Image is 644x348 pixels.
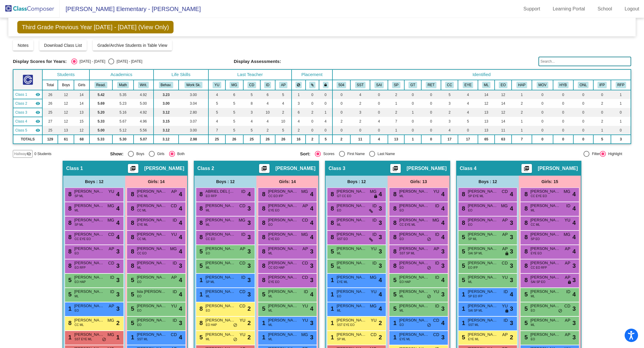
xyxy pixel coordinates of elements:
[370,90,388,99] td: 0
[611,117,631,126] td: 1
[117,82,129,88] button: Math
[521,164,532,173] button: Print Students Details
[71,58,142,64] mat-radio-group: Select an option
[441,117,458,126] td: 3
[300,151,485,157] mat-radio-group: Select an option
[58,80,74,90] th: Boys
[421,108,441,117] td: 0
[208,90,225,99] td: 4
[89,126,113,135] td: 5.00
[154,69,209,80] th: Life Skills
[15,128,27,133] span: Class 5
[597,82,606,88] button: IFP
[388,135,404,144] td: 13
[553,108,573,117] td: 0
[404,99,421,108] td: 0
[370,117,388,126] td: 4
[548,4,590,14] a: Learning Portal
[482,82,490,88] button: ML
[532,108,553,117] td: 0
[243,99,260,108] td: 8
[350,108,370,117] td: 3
[292,108,306,117] td: 6
[499,82,507,88] button: EO
[337,82,346,88] button: 504
[275,117,292,126] td: 10
[35,110,40,115] mat-icon: visibility
[97,43,168,48] span: Grade/Archive Students in Table View
[292,90,306,99] td: 1
[388,126,404,135] td: 1
[42,80,58,90] th: Total
[538,57,631,66] input: Search...
[519,4,545,14] a: Support
[306,99,319,108] td: 0
[225,108,243,117] td: 5
[370,135,388,144] td: 4
[319,117,332,126] td: 4
[213,82,221,88] button: YU
[58,108,74,117] td: 12
[593,117,611,126] td: 2
[421,80,441,90] th: Retained
[458,99,478,108] td: 4
[532,135,553,144] td: 0
[112,117,133,126] td: 5.67
[370,80,388,90] th: Specialized Academic Instruction
[243,90,260,99] td: 5
[260,80,275,90] th: Ilene DeLuna
[441,99,458,108] td: 3
[350,126,370,135] td: 0
[370,108,388,117] td: 0
[573,117,593,126] td: 0
[319,126,332,135] td: 0
[616,82,626,88] button: RFP
[495,117,512,126] td: 14
[42,108,58,117] td: 25
[39,40,87,51] button: Download Class List
[42,99,58,108] td: 26
[523,166,530,174] mat-icon: picture_as_pdf
[512,99,532,108] td: 2
[134,90,154,99] td: 4.92
[458,90,478,99] td: 4
[421,126,441,135] td: 0
[404,90,421,99] td: 0
[112,135,133,144] td: 5.30
[15,101,27,106] span: Class 2
[292,117,306,126] td: 4
[58,117,74,126] td: 12
[292,135,306,144] td: 16
[332,90,351,99] td: 0
[234,59,281,64] span: Display Assessments:
[611,135,631,144] td: 3
[243,108,260,117] td: 3
[260,135,275,144] td: 26
[292,69,332,80] th: Placement
[388,99,404,108] td: 1
[573,80,593,90] th: Online
[13,135,42,144] td: TOTALS
[332,135,351,144] td: 2
[458,108,478,117] td: 4
[179,99,209,108] td: 3.04
[512,80,532,90] th: Highly Attentive Parent
[553,99,573,108] td: 0
[275,99,292,108] td: 4
[259,164,270,173] button: Print Students Details
[179,117,209,126] td: 3.07
[593,90,611,99] td: 0
[74,117,89,126] td: 15
[593,126,611,135] td: 1
[516,82,527,88] button: HAP
[35,128,40,133] mat-icon: visibility
[495,108,512,117] td: 12
[553,117,573,126] td: 0
[243,135,260,144] td: 25
[441,126,458,135] td: 4
[392,166,399,174] mat-icon: picture_as_pdf
[441,135,458,144] td: 17
[350,90,370,99] td: 4
[553,90,573,99] td: 0
[13,99,42,108] td: Mia Satterwhite - No Class Name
